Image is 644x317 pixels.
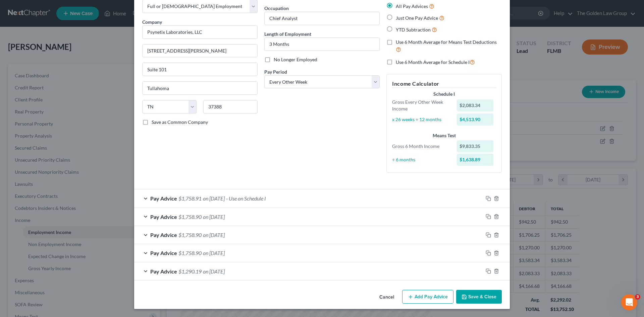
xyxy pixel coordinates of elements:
[265,12,379,25] input: --
[143,82,257,94] input: Enter city...
[265,38,379,51] input: ex: 2 years
[396,15,438,21] span: Just One Pay Advice
[457,113,494,126] div: $4,513.90
[142,19,162,25] span: Company
[150,232,177,238] span: Pay Advice
[456,290,502,304] button: Save & Close
[150,195,177,202] span: Pay Advice
[203,250,225,256] span: on [DATE]
[178,250,202,256] span: $1,758.90
[635,294,640,300] span: 3
[392,91,496,97] div: Schedule I
[152,119,208,125] span: Save as Common Company
[457,140,494,152] div: $9,833.35
[203,268,225,274] span: on [DATE]
[178,268,202,274] span: $1,290.19
[396,39,497,45] span: Use 6 Month Average for Means Test Deductions
[457,99,494,111] div: $2,083.34
[402,290,453,304] button: Add Pay Advice
[389,143,453,150] div: Gross 6 Month Income
[178,232,202,238] span: $1,758.90
[226,195,266,202] span: - Use on Schedule I
[203,232,225,238] span: on [DATE]
[396,3,428,9] span: All Pay Advices
[392,80,496,88] h5: Income Calculator
[203,214,225,220] span: on [DATE]
[150,250,177,256] span: Pay Advice
[264,69,287,75] span: Pay Period
[143,45,257,57] input: Enter address...
[396,27,431,32] span: YTD Subtraction
[457,154,494,166] div: $1,638.89
[203,195,225,202] span: on [DATE]
[264,30,311,37] label: Length of Employment
[178,195,202,202] span: $1,758.91
[178,214,202,220] span: $1,758.90
[389,156,453,163] div: ÷ 6 months
[150,268,177,274] span: Pay Advice
[389,116,453,123] div: x 26 weeks ÷ 12 months
[150,214,177,220] span: Pay Advice
[374,291,399,304] button: Cancel
[143,63,257,76] input: Unit, Suite, etc...
[274,57,317,62] span: No Longer Employed
[396,59,470,65] span: Use 6 Month Average for Schedule I
[621,294,637,310] iframe: Intercom live chat
[392,132,496,139] div: Means Test
[264,5,289,12] label: Occupation
[203,100,258,113] input: Enter zip...
[389,99,453,112] div: Gross Every Other Week Income
[142,25,258,39] input: Search company by name...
